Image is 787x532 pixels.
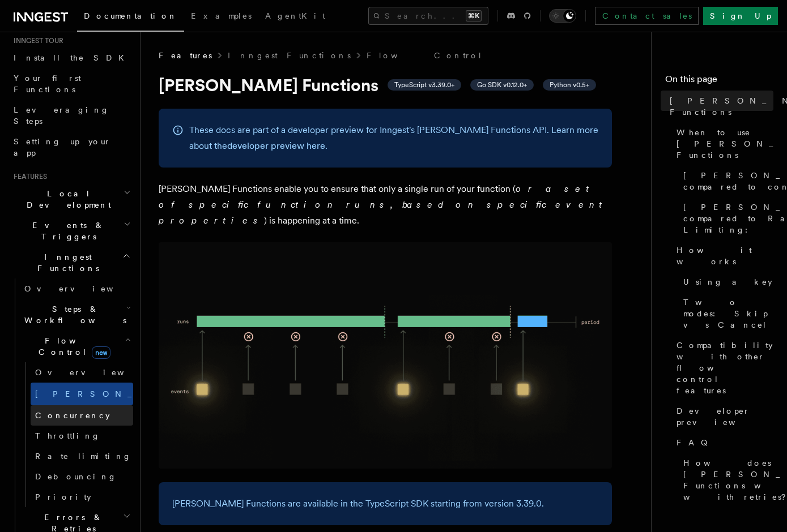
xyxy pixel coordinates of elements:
[14,137,111,157] span: Setting up your app
[31,466,133,487] a: Debouncing
[35,492,91,501] span: Priority
[677,405,773,428] span: Developer preview
[683,276,772,288] span: Using a key
[550,80,589,89] span: Python v0.5+
[394,80,454,89] span: TypeScript v3.39.0+
[35,452,131,461] span: Rate limiting
[672,240,773,272] a: How it works
[31,446,133,466] a: Rate limiting
[672,122,773,165] a: When to use [PERSON_NAME] Functions
[159,242,612,469] img: Singleton Functions only process one run at a time.
[677,340,773,396] span: Compatibility with other flow control features
[9,251,122,274] span: Inngest Functions
[683,297,773,331] span: Two modes: Skip vs Cancel
[466,10,482,22] kbd: ⌘K
[31,487,133,507] a: Priority
[677,437,713,448] span: FAQ
[31,405,133,426] a: Concurrency
[24,284,141,293] span: Overview
[679,165,773,197] a: [PERSON_NAME] compared to concurrency:
[9,68,133,100] a: Your first Functions
[9,247,133,278] button: Inngest Functions
[672,401,773,432] a: Developer preview
[20,278,133,299] a: Overview
[367,50,483,61] a: Flow Control
[20,362,133,507] div: Flow Controlnew
[679,197,773,240] a: [PERSON_NAME] compared to Rate Limiting:
[258,3,332,31] a: AgentKit
[35,368,152,377] span: Overview
[77,3,184,32] a: Documentation
[672,432,773,453] a: FAQ
[159,50,212,61] span: Features
[477,80,527,89] span: Go SDK v0.12.0+
[172,496,598,512] p: [PERSON_NAME] Functions are available in the TypeScript SDK starting from version 3.39.0.
[9,220,124,242] span: Events & Triggers
[159,181,612,229] p: [PERSON_NAME] Functions enable you to ensure that only a single run of your function ( ) is happe...
[9,183,133,215] button: Local Development
[184,3,258,31] a: Examples
[665,91,773,122] a: [PERSON_NAME] Functions
[20,335,125,358] span: Flow Control
[159,75,612,95] h1: [PERSON_NAME] Functions
[368,7,488,25] button: Search...⌘K
[191,11,252,20] span: Examples
[92,346,110,359] span: new
[14,105,109,126] span: Leveraging Steps
[159,183,607,226] em: or a set of specific function runs, based on specific event properties
[20,331,133,362] button: Flow Controlnew
[31,383,133,405] a: [PERSON_NAME]
[9,48,133,68] a: Install the SDK
[665,72,773,91] h4: On this page
[35,472,117,481] span: Debouncing
[9,172,47,181] span: Features
[679,272,773,292] a: Using a key
[679,453,773,507] a: How does [PERSON_NAME] Functions work with retries?
[679,292,773,335] a: Two modes: Skip vs Cancel
[35,411,110,420] span: Concurrency
[9,36,63,45] span: Inngest tour
[84,11,177,20] span: Documentation
[31,362,133,383] a: Overview
[35,389,201,398] span: [PERSON_NAME]
[9,100,133,131] a: Leveraging Steps
[228,50,351,61] a: Inngest Functions
[227,140,325,151] a: developer preview here
[677,244,773,267] span: How it works
[595,7,699,25] a: Contact sales
[672,335,773,401] a: Compatibility with other flow control features
[20,299,133,331] button: Steps & Workflows
[14,53,131,62] span: Install the SDK
[265,11,325,20] span: AgentKit
[703,7,778,25] a: Sign Up
[9,188,124,211] span: Local Development
[189,122,598,154] p: These docs are part of a developer preview for Inngest's [PERSON_NAME] Functions API. Learn more ...
[9,215,133,247] button: Events & Triggers
[9,131,133,163] a: Setting up your app
[35,431,100,440] span: Throttling
[549,9,576,23] button: Toggle dark mode
[31,426,133,446] a: Throttling
[14,74,81,94] span: Your first Functions
[20,303,126,326] span: Steps & Workflows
